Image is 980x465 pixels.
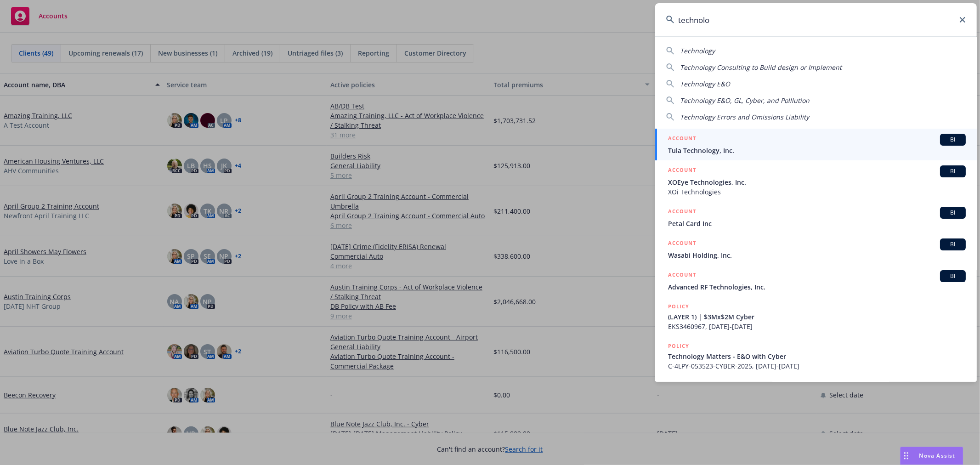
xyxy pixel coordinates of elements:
[668,302,689,311] h5: POLICY
[655,297,977,336] a: POLICY(LAYER 1) | $3Mx$2M CyberEKS3460967, [DATE]-[DATE]
[668,187,966,197] span: XOi Technologies
[668,238,696,250] h5: ACCOUNT
[655,265,977,297] a: ACCOUNTBIAdvanced RF Technologies, Inc.
[668,352,966,361] span: Technology Matters - E&O with Cyber
[668,361,966,371] span: C-4LPY-053523-CYBER-2025, [DATE]-[DATE]
[668,312,966,322] span: (LAYER 1) | $3Mx$2M Cyber
[668,341,689,351] h5: POLICY
[655,129,977,160] a: ACCOUNTBITula Technology, Inc.
[668,270,696,281] h5: ACCOUNT
[944,209,962,217] span: BI
[900,447,963,465] button: Nova Assist
[668,165,696,176] h5: ACCOUNT
[655,233,977,265] a: ACCOUNTBIWasabi Holding, Inc.
[668,219,966,228] span: Petal Card Inc
[668,134,696,145] h5: ACCOUNT
[668,250,966,260] span: Wasabi Holding, Inc.
[944,167,962,176] span: BI
[944,272,962,280] span: BI
[655,376,977,415] a: POLICY
[901,447,912,465] div: Drag to move
[655,3,977,36] input: Search...
[668,322,966,331] span: EKS3460967, [DATE]-[DATE]
[919,452,956,459] span: Nova Assist
[668,381,689,390] h5: POLICY
[655,336,977,376] a: POLICYTechnology Matters - E&O with CyberC-4LPY-053523-CYBER-2025, [DATE]-[DATE]
[668,146,966,155] span: Tula Technology, Inc.
[680,63,842,72] span: Technology Consulting to Build design or Implement
[944,240,962,249] span: BI
[655,202,977,233] a: ACCOUNTBIPetal Card Inc
[668,207,696,218] h5: ACCOUNT
[668,282,966,292] span: Advanced RF Technologies, Inc.
[680,113,809,121] span: Technology Errors and Omissions Liability
[944,136,962,144] span: BI
[680,79,730,88] span: Technology E&O
[655,160,977,202] a: ACCOUNTBIXOEye Technologies, Inc.XOi Technologies
[680,96,810,105] span: Technology E&O, GL, Cyber, and Polllution
[668,177,966,187] span: XOEye Technologies, Inc.
[680,46,715,55] span: Technology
